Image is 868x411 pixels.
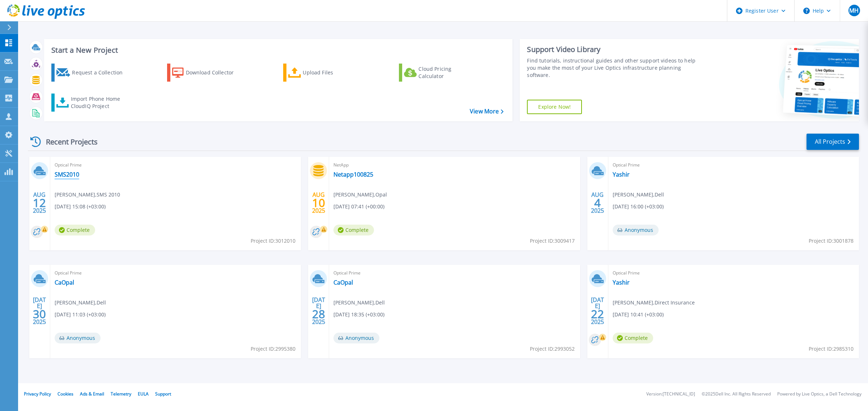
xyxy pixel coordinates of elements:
[613,311,664,319] span: [DATE] 10:41 (+03:00)
[111,391,131,397] a: Telemetry
[333,203,384,211] span: [DATE] 07:41 (+00:00)
[333,333,379,343] span: Anonymous
[28,133,107,151] div: Recent Projects
[849,8,859,13] span: MH
[55,299,106,307] span: [PERSON_NAME] , Dell
[613,171,630,178] a: Yashir
[613,191,664,199] span: [PERSON_NAME] , Dell
[186,65,244,80] div: Download Collector
[333,311,384,319] span: [DATE] 18:35 (+03:00)
[613,299,695,307] span: [PERSON_NAME] , Direct Insurance
[613,203,664,211] span: [DATE] 16:00 (+03:00)
[312,311,325,317] span: 28
[527,57,702,79] div: Find tutorials, instructional guides and other support videos to help you make the most of your L...
[591,298,604,324] div: [DATE] 2025
[702,392,771,397] li: © 2025 Dell Inc. All Rights Reserved
[613,161,855,169] span: Optical Prime
[55,311,106,319] span: [DATE] 11:03 (+03:00)
[594,200,601,206] span: 4
[312,298,325,324] div: [DATE] 2025
[530,345,575,353] span: Project ID: 2993052
[530,237,575,245] span: Project ID: 3009417
[333,279,353,286] a: CaOpal
[591,190,604,216] div: AUG 2025
[809,345,854,353] span: Project ID: 2985310
[251,345,295,353] span: Project ID: 2995380
[33,298,46,324] div: [DATE] 2025
[55,225,95,235] span: Complete
[312,190,325,216] div: AUG 2025
[807,134,859,150] a: All Projects
[646,392,695,397] li: Version: [TECHNICAL_ID]
[58,391,73,397] a: Cookies
[777,392,861,397] li: Powered by Live Optics, a Dell Technology
[470,108,503,115] a: View More
[72,65,130,80] div: Request a Collection
[55,203,106,211] span: [DATE] 15:08 (+03:00)
[527,100,582,114] a: Explore Now!
[55,191,120,199] span: [PERSON_NAME] , SMS 2010
[55,171,79,178] a: SMS2010
[333,161,575,169] span: NetApp
[303,65,361,80] div: Upload Files
[167,64,248,82] a: Download Collector
[283,64,364,82] a: Upload Files
[251,237,295,245] span: Project ID: 3012010
[55,333,101,343] span: Anonymous
[80,391,104,397] a: Ads & Email
[809,237,854,245] span: Project ID: 3001878
[333,225,374,235] span: Complete
[71,95,127,110] div: Import Phone Home CloudIQ Project
[527,45,702,54] div: Support Video Library
[333,299,385,307] span: [PERSON_NAME] , Dell
[333,191,387,199] span: [PERSON_NAME] , Opal
[613,333,653,343] span: Complete
[55,279,74,286] a: CaOpal
[333,171,373,178] a: Netapp100825
[33,190,46,216] div: AUG 2025
[33,311,46,317] span: 30
[51,46,503,54] h3: Start a New Project
[591,311,604,317] span: 22
[333,269,575,277] span: Optical Prime
[418,65,476,80] div: Cloud Pricing Calculator
[155,391,171,397] a: Support
[33,200,46,206] span: 12
[312,200,325,206] span: 10
[55,269,297,277] span: Optical Prime
[138,391,149,397] a: EULA
[613,279,630,286] a: Yashir
[55,161,297,169] span: Optical Prime
[613,225,659,235] span: Anonymous
[51,64,132,82] a: Request a Collection
[24,391,51,397] a: Privacy Policy
[613,269,855,277] span: Optical Prime
[399,64,480,82] a: Cloud Pricing Calculator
